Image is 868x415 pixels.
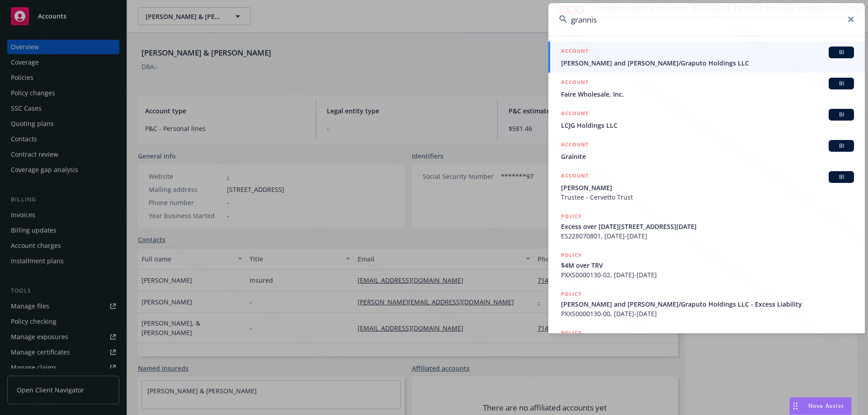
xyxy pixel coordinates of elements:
[548,3,865,36] input: Search...
[561,231,854,241] span: ES228070801, [DATE]-[DATE]
[832,173,850,181] span: BI
[561,140,589,151] h5: ACCOUNT
[548,323,865,362] a: POLICY
[561,121,854,130] span: LCJG Holdings LLC
[832,111,850,119] span: BI
[561,328,582,337] h5: POLICY
[561,171,589,182] h5: ACCOUNT
[548,246,865,284] a: POLICY$4M over TRVPXXS0000130-02, [DATE]-[DATE]
[561,212,582,221] h5: POLICY
[561,47,589,57] h5: ACCOUNT
[548,104,865,135] a: ACCOUNTBILCJG Holdings LLC
[561,89,854,99] span: Faire Wholesale, Inc.
[808,402,844,410] span: Nova Assist
[561,289,582,298] h5: POLICY
[789,397,852,415] button: Nova Assist
[832,142,850,150] span: BI
[548,166,865,207] a: ACCOUNTBI[PERSON_NAME]Trustee - Cervetto Trust
[548,284,865,323] a: POLICY[PERSON_NAME] and [PERSON_NAME]/Graputo Holdings LLC - Excess LiabilityPXXS0000130-00, [DAT...
[561,58,854,68] span: [PERSON_NAME] and [PERSON_NAME]/Graputo Holdings LLC
[548,73,865,104] a: ACCOUNTBIFaire Wholesale, Inc.
[561,222,854,231] span: Excess over [DATE][STREET_ADDRESS][DATE]
[561,183,854,192] span: [PERSON_NAME]
[548,42,865,73] a: ACCOUNTBI[PERSON_NAME] and [PERSON_NAME]/Graputo Holdings LLC
[561,152,854,161] span: Grainite
[548,207,865,246] a: POLICYExcess over [DATE][STREET_ADDRESS][DATE]ES228070801, [DATE]-[DATE]
[561,270,854,280] span: PXXS0000130-02, [DATE]-[DATE]
[790,397,801,415] div: Drag to move
[561,109,589,120] h5: ACCOUNT
[832,48,850,56] span: BI
[561,261,854,270] span: $4M over TRV
[548,135,865,166] a: ACCOUNTBIGrainite
[561,78,589,89] h5: ACCOUNT
[561,251,582,260] h5: POLICY
[561,299,854,309] span: [PERSON_NAME] and [PERSON_NAME]/Graputo Holdings LLC - Excess Liability
[561,192,854,202] span: Trustee - Cervetto Trust
[561,309,854,318] span: PXXS0000130-00, [DATE]-[DATE]
[832,79,850,88] span: BI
